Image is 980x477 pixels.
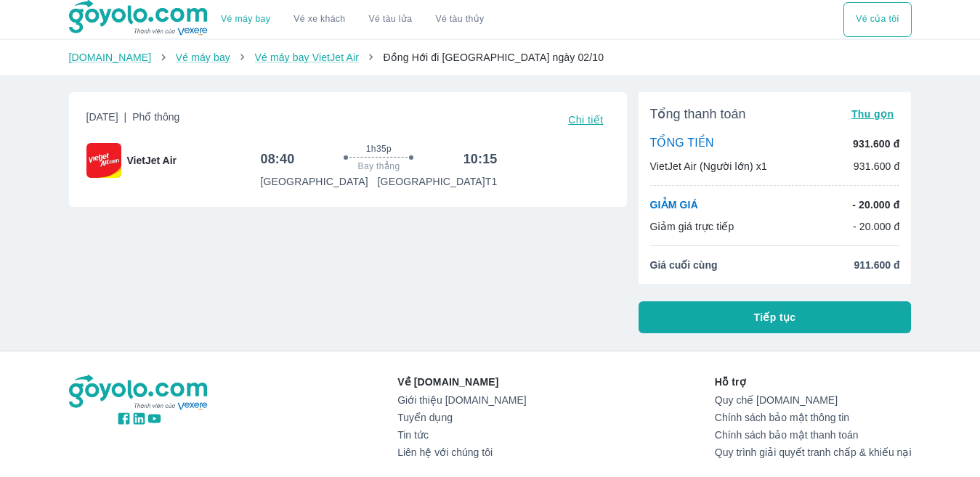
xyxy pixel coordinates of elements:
a: Chính sách bảo mật thông tin [715,412,912,423]
a: Vé máy bay VietJet Air [254,52,358,63]
div: choose transportation mode [843,2,911,37]
span: | [124,111,127,123]
button: Vé tàu thủy [424,2,495,37]
p: [GEOGRAPHIC_DATA] [260,174,368,189]
button: Chi tiết [562,110,609,130]
a: Vé tàu lửa [357,2,424,37]
p: Về [DOMAIN_NAME] [397,375,526,389]
button: Tiếp tục [639,301,912,333]
button: Vé của tôi [843,2,911,37]
a: Quy chế [DOMAIN_NAME] [715,394,912,406]
nav: breadcrumb [69,50,912,65]
p: GIẢM GIÁ [650,197,698,212]
span: Tổng thanh toán [650,105,746,123]
div: choose transportation mode [209,2,495,37]
a: Tin tức [397,429,526,441]
span: 911.600 đ [854,258,899,272]
p: - 20.000 đ [853,219,900,234]
h6: 10:15 [463,150,498,168]
span: Thu gọn [851,108,894,120]
span: Tiếp tục [754,310,796,325]
a: [DOMAIN_NAME] [69,52,152,63]
a: Vé máy bay [176,52,230,63]
p: - 20.000 đ [852,197,899,212]
span: Bay thẳng [358,160,400,172]
p: 931.600 đ [854,159,900,174]
span: Phổ thông [132,111,179,123]
span: Chi tiết [568,114,603,126]
p: [GEOGRAPHIC_DATA] T1 [378,174,498,189]
a: Vé xe khách [293,14,345,25]
span: VietJet Air [127,153,177,168]
img: logo [69,375,210,411]
p: 931.600 đ [853,136,899,151]
p: TỔNG TIỀN [650,136,714,152]
span: [DATE] [86,110,180,130]
a: Vé máy bay [221,14,270,25]
a: Chính sách bảo mật thanh toán [715,429,912,441]
a: Quy trình giải quyết tranh chấp & khiếu nại [715,447,912,458]
h6: 08:40 [260,150,294,168]
p: VietJet Air (Người lớn) x1 [650,159,767,174]
span: Giá cuối cùng [650,258,718,272]
span: 1h35p [366,143,392,155]
a: Giới thiệu [DOMAIN_NAME] [397,394,526,406]
span: Đồng Hới đi [GEOGRAPHIC_DATA] ngày 02/10 [383,52,604,63]
p: Hỗ trợ [715,375,912,389]
button: Thu gọn [846,104,900,124]
p: Giảm giá trực tiếp [650,219,734,234]
a: Tuyển dụng [397,412,526,423]
a: Liên hệ với chúng tôi [397,447,526,458]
